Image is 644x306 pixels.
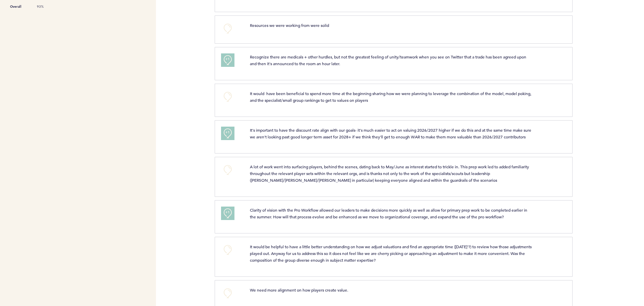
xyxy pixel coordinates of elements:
[250,23,329,28] span: Resources we were working from were solid
[250,207,528,219] span: Clarity of vision with the Pro Workflow allowed our leaders to make decisions more quickly as wel...
[225,209,230,216] span: +1
[221,53,234,67] button: +1
[37,4,57,9] span: 93%
[250,164,530,183] span: A lot of work went into surfacing players, behind the scenes, dating back to May/June as interest...
[221,207,234,220] button: +1
[250,54,527,66] span: Recognize there are medicals + other hurdles, but not the greatest feeling of unity/teamwork when...
[250,287,348,293] span: We need more alignment on how players create value.
[225,56,230,62] span: +1
[225,129,230,136] span: +1
[250,127,532,139] span: It's important to have the discount rate align with our goals- it's much easier to act on valuing...
[250,244,533,263] span: It would be helpful to have a little better understanding on how we adjust valuations and find an...
[221,127,234,140] button: +1
[250,91,532,103] span: It would have been beneficial to spend more time at the beginning sharing how we were planning to...
[10,3,30,10] span: Overall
